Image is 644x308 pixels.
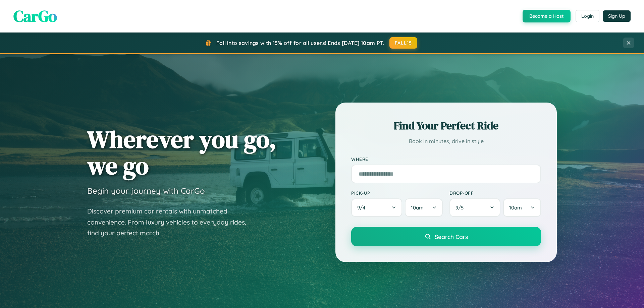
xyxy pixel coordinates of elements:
[435,233,468,240] span: Search Cars
[87,186,205,196] h3: Begin your journey with CarGo
[503,198,541,217] button: 10am
[351,156,541,162] label: Where
[389,37,418,49] button: FALL15
[411,204,424,211] span: 10am
[351,118,541,133] h2: Find Your Perfect Ride
[523,10,571,22] button: Become a Host
[351,198,402,217] button: 9/4
[351,190,443,196] label: Pick-up
[405,198,443,217] button: 10am
[216,40,384,46] span: Fall into savings with 15% off for all users! Ends [DATE] 10am PT.
[87,206,255,239] p: Discover premium car rentals with unmatched convenience. From luxury vehicles to everyday rides, ...
[449,198,500,217] button: 9/5
[351,227,541,246] button: Search Cars
[357,204,369,211] span: 9 / 4
[576,10,599,22] button: Login
[351,136,541,146] p: Book in minutes, drive in style
[87,126,276,179] h1: Wherever you go, we go
[509,204,522,211] span: 10am
[449,190,541,196] label: Drop-off
[603,10,631,22] button: Sign Up
[13,5,57,27] span: CarGo
[455,204,467,211] span: 9 / 5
